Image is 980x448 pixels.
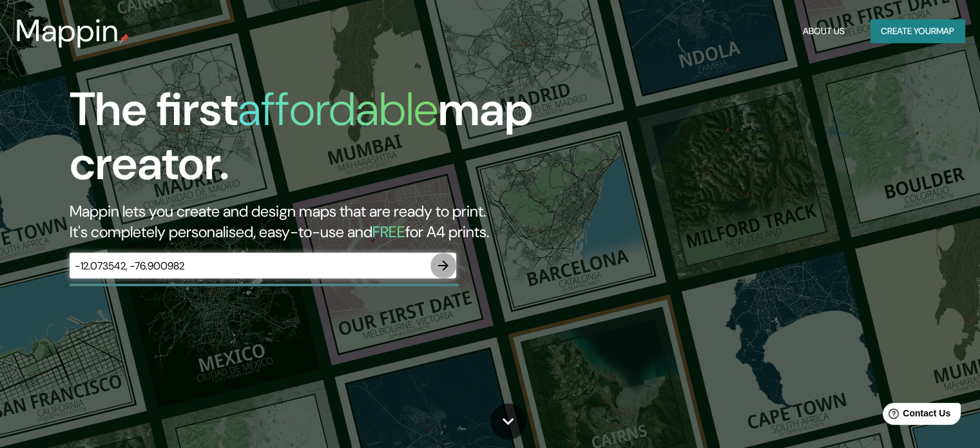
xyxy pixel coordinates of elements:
input: Choose your favourite place [70,258,430,273]
h5: FREE [372,222,405,242]
h1: The first map creator. [70,83,560,201]
button: About Us [798,19,850,43]
h3: Mappin [15,13,119,49]
img: mappin-pin [119,34,130,44]
h1: affordable [238,79,438,139]
button: Create yourmap [870,19,965,43]
h2: Mappin lets you create and design maps that are ready to print. It's completely personalised, eas... [70,201,560,242]
iframe: Help widget launcher [865,398,966,434]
